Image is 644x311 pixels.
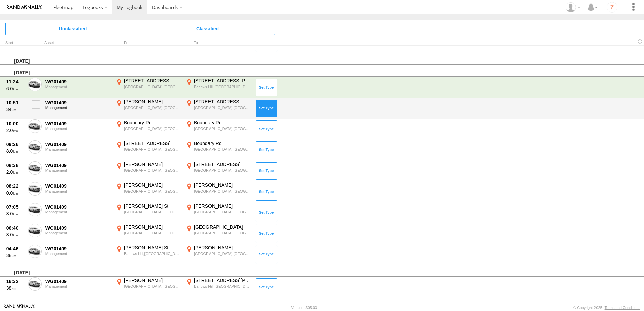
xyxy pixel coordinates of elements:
div: Management [45,189,111,193]
div: Management [45,252,111,256]
button: Click to Set [256,162,277,180]
div: Barlows Hill,[GEOGRAPHIC_DATA] [194,84,251,89]
div: 09:26 [6,141,25,147]
div: [GEOGRAPHIC_DATA],[GEOGRAPHIC_DATA] [194,168,251,173]
div: Version: 305.03 [291,306,317,310]
div: Barlows Hill,[GEOGRAPHIC_DATA] [124,251,181,256]
div: [GEOGRAPHIC_DATA],[GEOGRAPHIC_DATA] [194,105,251,110]
div: Management [45,147,111,151]
div: WG01409 [45,204,111,210]
div: WG01409 [45,141,111,147]
label: Click to View Event Location [185,245,252,264]
label: Click to View Event Location [185,99,252,118]
div: 34 [6,106,25,112]
div: 0.0 [6,190,25,196]
span: Refresh [636,38,644,45]
div: [GEOGRAPHIC_DATA],[GEOGRAPHIC_DATA] [194,126,251,131]
div: [STREET_ADDRESS] [124,140,181,146]
div: Barlows Hill,[GEOGRAPHIC_DATA] [194,284,251,289]
div: [PERSON_NAME] [194,182,251,188]
div: [PERSON_NAME] [194,203,251,209]
div: WG01409 [45,246,111,252]
div: 11:24 [6,79,25,85]
label: Click to View Event Location [115,224,182,243]
button: Click to Set [256,79,277,96]
div: [GEOGRAPHIC_DATA],[GEOGRAPHIC_DATA] [194,251,251,256]
div: Boundary Rd [124,119,181,126]
span: Click to view Classified Trips [140,23,275,35]
div: © Copyright 2025 - [573,306,640,310]
div: 38 [6,252,25,258]
label: Click to View Event Location [115,245,182,264]
div: Asset [44,41,112,45]
div: WG01409 [45,278,111,284]
div: Craig Lipsey [563,2,583,12]
div: Management [45,231,111,235]
label: Click to View Event Location [185,119,252,139]
button: Click to Set [256,100,277,117]
label: Click to View Event Location [115,277,182,297]
div: [PERSON_NAME] [124,182,181,188]
div: 07:05 [6,204,25,210]
div: [GEOGRAPHIC_DATA],[GEOGRAPHIC_DATA] [124,147,181,152]
div: [STREET_ADDRESS] [194,161,251,167]
div: [GEOGRAPHIC_DATA],[GEOGRAPHIC_DATA] [124,84,181,89]
div: 06:40 [6,225,25,231]
label: Click to View Event Location [185,277,252,297]
label: Click to View Event Location [185,140,252,160]
div: WG01409 [45,225,111,231]
button: Click to Set [256,120,277,138]
div: 10:51 [6,100,25,106]
label: Click to View Event Location [115,161,182,181]
div: WG01409 [45,79,111,85]
button: Click to Set [256,246,277,263]
div: Management [45,106,111,110]
div: Management [45,85,111,89]
label: Click to View Event Location [115,203,182,222]
div: [PERSON_NAME] [124,277,181,283]
div: Management [45,284,111,288]
div: [GEOGRAPHIC_DATA],[GEOGRAPHIC_DATA] [124,210,181,214]
div: [PERSON_NAME] [124,161,181,167]
div: Management [45,127,111,131]
button: Click to Set [256,204,277,221]
div: Management [45,210,111,214]
div: [GEOGRAPHIC_DATA],[GEOGRAPHIC_DATA] [194,147,251,152]
div: 08:38 [6,162,25,168]
div: 04:46 [6,246,25,252]
div: [GEOGRAPHIC_DATA] [194,224,251,230]
div: [GEOGRAPHIC_DATA],[GEOGRAPHIC_DATA] [124,168,181,173]
label: Click to View Event Location [115,182,182,202]
button: Click to Set [256,225,277,242]
div: 8.0 [6,148,25,154]
div: [GEOGRAPHIC_DATA],[GEOGRAPHIC_DATA] [124,189,181,194]
div: [PERSON_NAME] [124,224,181,230]
div: [PERSON_NAME] [194,245,251,251]
div: [GEOGRAPHIC_DATA],[GEOGRAPHIC_DATA] [194,231,251,235]
div: [GEOGRAPHIC_DATA],[GEOGRAPHIC_DATA] [124,105,181,110]
div: [GEOGRAPHIC_DATA],[GEOGRAPHIC_DATA] [124,284,181,289]
div: [STREET_ADDRESS][PERSON_NAME] [194,277,251,283]
button: Click to Set [256,183,277,201]
div: Boundary Rd [194,140,251,146]
label: Click to View Event Location [115,119,182,139]
div: [GEOGRAPHIC_DATA],[GEOGRAPHIC_DATA] [124,126,181,131]
label: Click to View Event Location [185,161,252,181]
div: 08:22 [6,183,25,189]
div: 38 [6,285,25,291]
div: Boundary Rd [194,119,251,126]
i: ? [607,2,617,13]
div: [GEOGRAPHIC_DATA],[GEOGRAPHIC_DATA] [194,189,251,194]
div: 16:32 [6,278,25,284]
a: Terms and Conditions [605,306,640,310]
label: Click to View Event Location [115,99,182,118]
button: Click to Set [256,141,277,159]
button: Click to Set [256,278,277,296]
div: [PERSON_NAME] St [124,245,181,251]
div: [STREET_ADDRESS] [194,99,251,105]
img: rand-logo.svg [7,5,42,10]
label: Click to View Event Location [185,203,252,222]
div: WG01409 [45,162,111,168]
div: 6.0 [6,85,25,92]
div: WG01409 [45,120,111,127]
